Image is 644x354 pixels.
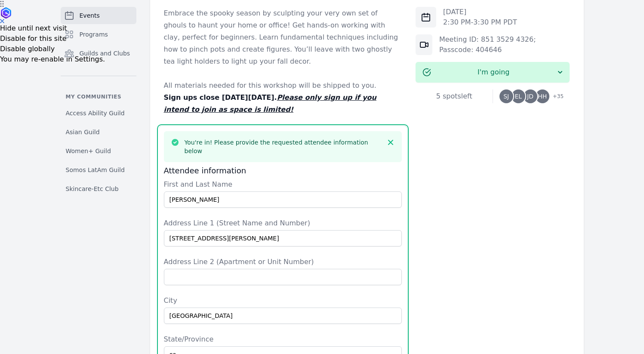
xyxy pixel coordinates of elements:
a: Somos LatAm Guild [61,162,136,178]
span: + 35 [548,91,564,103]
span: EL [515,93,522,99]
h3: You're in! Please provide the requested attendee information below [185,138,382,155]
a: Women+ Guild [61,143,136,159]
a: Meeting ID: 851 3529 4326; Passcode: 404646 [439,35,536,54]
span: Skincare-Etc Club [66,185,119,193]
label: First and Last Name [164,179,402,190]
a: Skincare-Etc Club [61,181,136,197]
span: Access Ability Guild [66,109,125,117]
label: Address Line 1 (Street Name and Number) [164,218,402,228]
span: Somos LatAm Guild [66,166,125,174]
span: Events [80,11,100,20]
button: I'm going [416,62,570,83]
label: Address Line 2 (Apartment or Unit Number) [164,257,402,267]
p: 2:30 PM - 3:30 PM PDT [443,17,517,28]
a: Asian Guild [61,124,136,140]
span: Guilds and Clubs [80,49,130,58]
span: I'm going [431,67,556,77]
label: City [164,296,402,306]
span: SJ [503,93,509,99]
p: [DATE] [443,7,517,17]
span: HH [538,93,547,99]
span: Programs [80,30,108,39]
u: Please only sign up if you intend to join as space is limited! [164,93,376,114]
nav: Sidebar [61,7,136,197]
span: JD [527,93,533,99]
strong: Sign ups close [DATE][DATE]. [164,93,376,114]
a: Guilds and Clubs [61,45,136,62]
p: My communities [61,93,136,100]
span: Women+ Guild [66,147,111,155]
p: All materials needed for this workshop will be shipped to you. [164,80,402,92]
p: Embrace the spooky season by sculpting your very own set of ghouls to haunt your home or office! ... [164,7,402,68]
a: Events [61,7,136,24]
h3: Attendee information [164,166,402,176]
a: Programs [61,26,136,43]
div: 5 spots left [416,91,493,102]
a: Access Ability Guild [61,105,136,121]
label: State/Province [164,334,402,345]
span: Asian Guild [66,128,100,136]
